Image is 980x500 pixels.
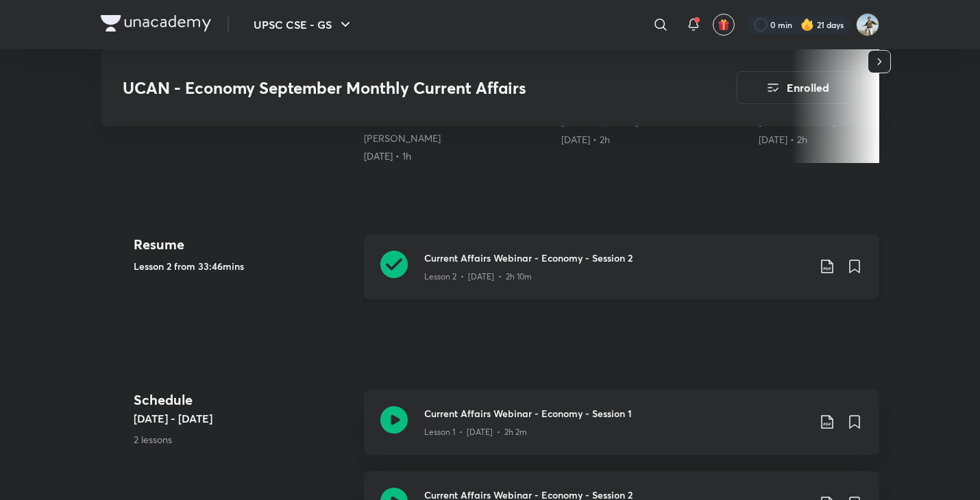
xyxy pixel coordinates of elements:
[424,426,527,438] p: Lesson 1 • [DATE] • 2h 2m
[800,18,814,32] img: streak
[364,132,441,145] a: [PERSON_NAME]
[245,11,362,38] button: UPSC CSE - GS
[424,271,532,283] p: Lesson 2 • [DATE] • 2h 10m
[134,390,353,410] h4: Schedule
[856,13,879,36] img: Srikanth Rathod
[759,133,945,147] div: 27th Sept • 2h
[737,71,857,104] button: Enrolled
[101,15,211,35] a: Company Logo
[364,149,550,163] div: 6th Jul • 1h
[101,15,211,32] img: Company Logo
[713,14,735,36] button: avatar
[424,251,808,265] h3: Current Affairs Webinar - Economy - Session 2
[134,432,353,447] p: 2 lessons
[134,410,353,427] h5: [DATE] - [DATE]
[123,78,659,98] h3: UCAN - Economy September Monthly Current Affairs
[718,18,730,31] img: avatar
[424,406,808,421] h3: Current Affairs Webinar - Economy - Session 1
[364,390,879,471] a: Current Affairs Webinar - Economy - Session 1Lesson 1 • [DATE] • 2h 2m
[561,133,748,147] div: 18th Sept • 2h
[134,234,353,255] h4: Resume
[364,132,550,145] div: Shyam Shankar Kaggod
[364,234,879,316] a: Current Affairs Webinar - Economy - Session 2Lesson 2 • [DATE] • 2h 10m
[134,259,353,273] h5: Lesson 2 from 33:46mins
